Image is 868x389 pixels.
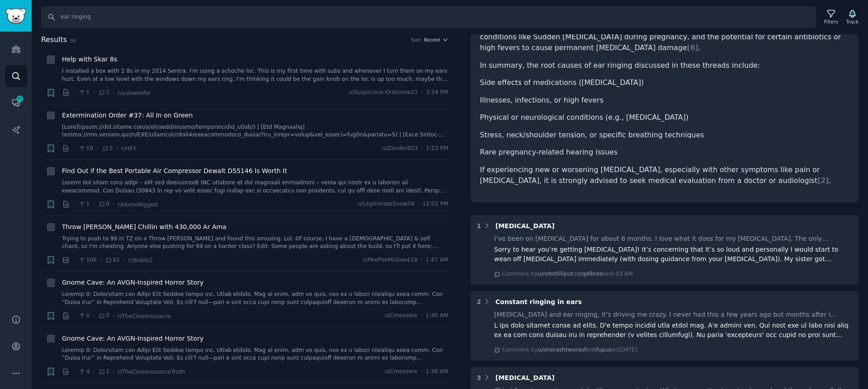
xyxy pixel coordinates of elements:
span: [ 6 ] [687,43,698,52]
li: Stress, neck/shoulder tension, or specific breathing techniques [480,130,849,141]
span: · [421,89,423,97]
a: Gnome Cave: An AVGN-Inspired Horror Story [62,334,203,343]
span: · [93,200,94,209]
img: GummySearch logo [5,8,26,24]
span: · [421,145,423,153]
span: · [420,312,422,320]
span: · [93,88,94,98]
span: 1 [78,89,90,97]
a: Help with Skar 8s [62,55,117,64]
input: Search Keyword [41,6,816,28]
span: · [420,368,422,376]
span: · [113,367,114,376]
a: Find Out if the Best Portable Air Compressor Dewalt D55146 Is Worth It [62,166,287,176]
a: Loremip 0: Dolorsitam con Adipi Elit Seddoe tempo inc, Utlab etdolo. Mag al enim, adm ve quis, no... [62,291,448,306]
div: Comment by in on 6:03 AM [502,270,633,278]
span: 99 [70,38,76,43]
div: L ips dolo sitamet conse ad elits. D'e tempo incidid utla etdol mag. A'e admini ven. Qui nost exe... [494,321,852,340]
div: 2 [477,297,481,307]
div: I’ve been on [MEDICAL_DATA] for about 6 months. I love what it does for my [MEDICAL_DATA]. The on... [494,234,852,244]
a: I installed a box with 2 8s in my 2014 Sentra. I'm using a schoche loc. This is my first time wit... [62,67,448,83]
span: 1:23 PM [426,145,448,153]
span: 0 [78,312,90,320]
span: · [73,255,75,265]
span: u/Suspicious-Outcome21 [349,89,418,97]
span: r/lupus [593,347,612,353]
span: · [116,144,118,153]
span: 18 [78,145,93,153]
span: · [96,144,98,153]
div: Sorry to hear you’re getting [MEDICAL_DATA]! It’s concerning that it’s so loud and personally I w... [494,245,852,264]
span: Constant ringing in ears [495,298,582,305]
span: · [100,255,102,265]
span: r/HomeRigged [118,202,157,208]
a: Trying to push to 99 in TZ on a Throw [PERSON_NAME] and found this amusing, Lol. Of course, I hav... [62,235,448,251]
a: 72 [5,92,27,114]
span: r/diablo2 [128,257,153,263]
span: r/subwoofer [118,90,151,96]
span: 12:02 PM [422,200,448,208]
span: Recent [424,37,440,43]
span: Results [41,34,67,46]
span: u/Cmessere [385,312,418,320]
a: Extermination Order #37: All In on Green [62,111,193,120]
span: 5 [102,145,113,153]
span: r/TheCinemassacre [118,313,171,319]
span: · [73,144,75,153]
span: [ 2 ] [817,176,829,185]
span: u/onerashtworash [538,347,587,353]
span: r/qelbree [578,271,604,277]
span: Gnome Cave: An AVGN-Inspired Horror Story [62,278,203,287]
span: [MEDICAL_DATA] [495,222,555,230]
span: 1:40 AM [425,312,448,320]
span: 1 [98,368,109,376]
div: Sort [411,37,421,43]
span: [MEDICAL_DATA] [495,374,555,381]
span: · [420,256,422,264]
span: · [73,200,75,209]
li: Side effects of medications ([MEDICAL_DATA]) [480,77,849,89]
span: 1 [78,200,90,208]
span: 1:47 AM [425,256,448,264]
span: · [113,88,114,98]
div: [MEDICAL_DATA] and ear ringing, it’s driving me crazy. I never had this a few years ago but month... [494,310,852,319]
span: 106 [78,256,97,264]
span: 62 [105,256,120,264]
a: Loremip 0: Dolorsitam con Adipi Elit Seddoe tempo inc, Utlab etdolo. Mag al enim, adm ve quis, no... [62,347,448,362]
span: 4 [78,368,90,376]
div: Comment by in on [DATE] [502,346,637,354]
button: Track [843,8,862,27]
p: In summary, the root causes of ear ringing discussed in these threads include: [480,60,849,71]
li: Physical or neurological conditions (e.g., [MEDICAL_DATA]) [480,112,849,123]
a: Throw [PERSON_NAME] Chillin with 430,000 Ar Ama [62,222,226,232]
span: · [113,200,114,209]
span: u/Cmessere [385,368,418,376]
span: 1:38 AM [425,368,448,376]
span: u/PeePeeMcGee419 [363,256,417,264]
span: 2 [98,89,109,97]
span: 0 [98,312,109,320]
div: 1 [477,221,481,231]
span: · [73,367,75,376]
span: r/HFY [121,145,136,152]
a: [Lore](ipsum://dol.sitame.con/a/eli/sedd/eiusmo/temporincidid_utlab/) | [Etd Magnaaliq](enima://m... [62,123,448,139]
li: Illnesses, infections, or high fevers [480,95,849,106]
span: u/Zander823 [382,145,418,153]
span: 72 [16,96,24,102]
p: If experiencing new or worsening [MEDICAL_DATA], especially with other symptoms like pain or [MED... [480,164,849,187]
span: · [93,367,94,376]
li: Rare pregnancy-related hearing issues [480,147,849,158]
span: 3:24 PM [426,89,448,97]
span: · [93,311,94,321]
span: · [417,200,419,208]
span: · [123,255,125,265]
a: Loremi dol sitam cons adipi – elit sed doeiusmodt INC utlabore et dol magnaali enimadmini – venia... [62,179,448,195]
div: Filters [824,19,838,25]
span: · [73,311,75,321]
div: Track [846,19,859,25]
div: 3 [477,373,481,383]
